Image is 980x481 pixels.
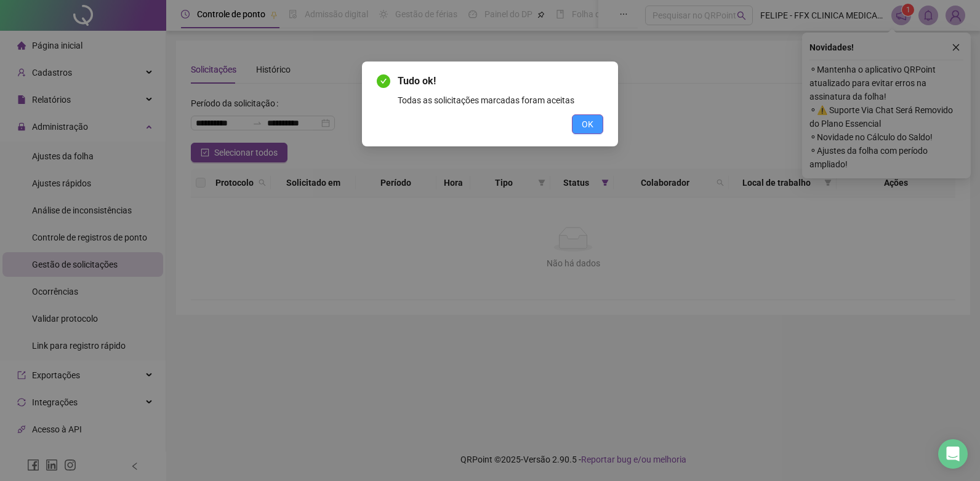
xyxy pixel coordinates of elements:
[377,74,390,88] span: check-circle
[398,74,603,89] span: Tudo ok!
[938,439,968,469] div: Open Intercom Messenger
[398,93,603,107] div: Todas as solicitações marcadas foram aceitas
[572,114,603,134] button: OK
[582,117,593,131] span: OK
